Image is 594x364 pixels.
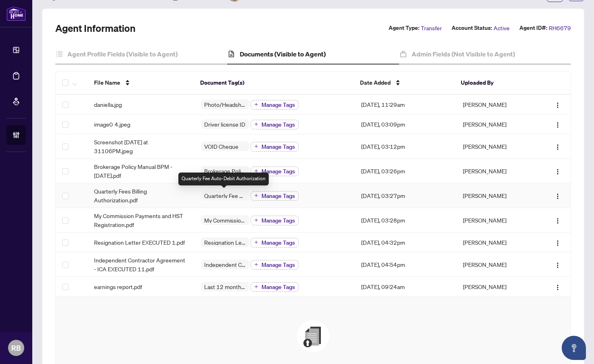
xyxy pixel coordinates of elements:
img: Logo [554,122,561,128]
button: Logo [551,236,564,249]
button: Manage Tags [251,120,299,129]
span: plus [254,102,258,106]
span: Manage Tags [261,240,295,245]
th: Document Tag(s) [194,71,353,95]
button: Logo [551,189,564,202]
span: Driver license ID [201,121,249,127]
span: plus [254,193,258,198]
span: plus [254,122,258,126]
img: Logo [554,144,561,150]
span: Manage Tags [261,168,295,174]
td: [DATE], 03:27pm [355,183,456,208]
td: [DATE], 04:32pm [355,233,456,252]
button: Logo [551,98,564,111]
button: Manage Tags [251,142,299,152]
button: Logo [551,258,564,271]
img: Logo [554,218,561,224]
h4: Documents (Visible to Agent) [240,49,326,59]
span: plus [254,262,258,266]
img: logo [6,6,26,21]
img: Logo [554,284,561,291]
button: Logo [551,280,564,293]
span: Manage Tags [261,193,295,199]
span: Quarterly Fees Billing Authorization.pdf [94,187,188,204]
td: [PERSON_NAME] [456,252,537,277]
span: Transfer [421,23,442,33]
span: plus [254,240,258,244]
img: Logo [554,262,561,268]
span: Manage Tags [261,144,295,150]
th: Uploaded By [454,71,534,95]
img: Logo [554,193,561,200]
td: [PERSON_NAME] [456,208,537,233]
img: Logo [554,168,561,175]
td: [DATE], 03:28pm [355,208,456,233]
td: [PERSON_NAME] [456,114,537,134]
h2: Agent Information [55,22,136,35]
span: Date Added [360,78,391,87]
span: File Name [94,78,120,87]
span: Independent Contractor Agreement - ICA EXECUTED 11.pdf [94,256,188,273]
td: [DATE], 03:09pm [355,114,456,134]
button: Manage Tags [251,100,299,110]
span: RH6679 [549,23,571,33]
button: Manage Tags [251,191,299,201]
button: Manage Tags [251,260,299,270]
button: Manage Tags [251,282,299,292]
td: [DATE], 03:12pm [355,134,456,159]
button: Logo [551,214,564,227]
button: Logo [551,140,564,153]
span: VOID Cheque [201,144,242,149]
td: [PERSON_NAME] [456,183,537,208]
span: earnings report.pdf [94,282,142,291]
img: Logo [554,102,561,108]
span: plus [254,218,258,222]
button: Open asap [562,336,586,360]
span: image0 4.jpeg [94,120,130,129]
span: RB [11,342,21,354]
span: plus [254,285,258,289]
label: Agent Type: [389,23,419,33]
span: Quarterly Fee Auto-Debit Authorization [201,193,249,198]
button: Manage Tags [251,238,299,248]
th: File Name [88,71,194,95]
button: Manage Tags [251,166,299,176]
span: Brokerage Policy Manual [201,168,249,174]
td: [PERSON_NAME] [456,95,537,114]
span: Manage Tags [261,218,295,223]
label: Agent ID#: [519,23,547,33]
span: Manage Tags [261,122,295,127]
span: Manage Tags [261,284,295,290]
td: [PERSON_NAME] [456,233,537,252]
label: Account Status: [452,23,492,33]
td: [DATE], 09:24am [355,277,456,297]
h4: Agent Profile Fields (Visible to Agent) [67,49,178,59]
span: Last 12 months of transactions Report [201,284,249,289]
td: [PERSON_NAME] [456,277,537,297]
th: Date Added [353,71,454,95]
span: Screenshot [DATE] at 31106PM.jpeg [94,137,188,155]
span: Manage Tags [261,262,295,268]
span: Manage Tags [261,102,295,108]
button: Logo [551,118,564,131]
span: daniella.jpg [94,100,122,109]
span: Resignation Letter [201,239,249,245]
button: Manage Tags [251,216,299,225]
span: Independent Contractor Agreement [201,262,249,267]
span: My Commission Payments & HST Registration [201,217,249,223]
div: Quarterly Fee Auto-Debit Authorization [178,173,269,185]
img: Logo [554,240,561,246]
span: My Commission Payments and HST Registration.pdf [94,211,188,229]
td: [DATE], 11:29am [355,95,456,114]
h4: Admin Fields (Not Visible to Agent) [412,49,515,59]
span: plus [254,144,258,148]
span: Resignation Letter EXECUTED 1.pdf [94,238,185,247]
td: [DATE], 03:26pm [355,159,456,183]
span: plus [254,169,258,173]
span: Brokerage Policy Manual BPM - [DATE].pdf [94,162,188,180]
span: Photo/Headshot [201,102,249,107]
span: Active [494,23,510,33]
button: Logo [551,164,564,177]
td: [PERSON_NAME] [456,134,537,159]
img: File Upload [297,320,329,352]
